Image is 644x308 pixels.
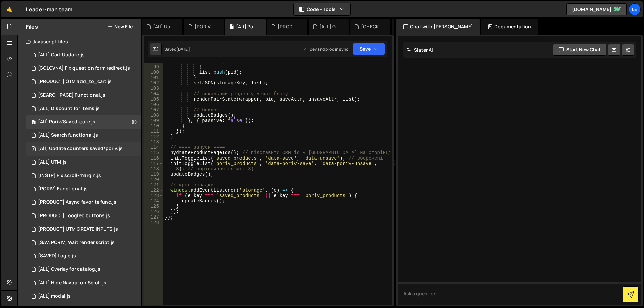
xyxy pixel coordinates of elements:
[153,23,174,30] div: [All] Update counters saved/poriv.js
[144,64,163,70] div: 99
[32,147,36,152] span: 1
[38,253,76,259] div: [SAVED] Logic.js
[26,290,141,303] div: 16298/44976.js
[144,172,163,177] div: 119
[407,47,433,53] h2: Slater AI
[1,1,18,17] a: 🤙
[278,23,299,30] div: [PRODUCT] GTM add_to_cart.js
[26,223,141,236] div: 16298/45326.js
[144,107,163,113] div: 107
[38,293,71,299] div: [ALL] modal.js
[26,169,141,182] div: 16298/46217.js
[38,92,105,98] div: [SEARCH PAGE] Functional.js
[144,193,163,198] div: 123
[144,123,163,129] div: 110
[195,23,216,30] div: [PORIV] Functional.js
[164,46,190,52] div: Saved
[144,118,163,123] div: 109
[38,106,100,112] div: [ALL] Discount for items.js
[144,139,163,145] div: 113
[26,5,72,13] div: Leader-mah team
[26,182,141,196] div: 16298/45506.js
[353,43,385,55] button: Save
[26,102,141,115] div: 16298/45418.js
[26,209,141,223] div: 16298/45504.js
[38,280,106,286] div: [ALL] Hide Navbar on Scroll.js
[144,113,163,118] div: 108
[294,3,350,15] button: Code + Tools
[566,3,627,15] a: [DOMAIN_NAME]
[396,19,480,35] div: Chat with [PERSON_NAME]
[26,249,141,263] div: 16298/45575.js
[38,173,101,179] div: [INSTR] Fix scroll-margin.js
[144,177,163,182] div: 120
[144,220,163,225] div: 128
[144,198,163,204] div: 124
[176,46,190,52] div: [DATE]
[32,120,36,125] span: 1
[144,75,163,80] div: 101
[144,129,163,134] div: 111
[38,119,95,125] div: [All] Poriv/Saved-core.js
[26,115,141,129] div: 16298/45501.js
[26,142,141,156] div: 16298/45502.js
[144,214,163,220] div: 127
[26,236,141,249] div: 16298/45691.js
[144,156,163,161] div: 116
[26,23,38,30] h2: Files
[38,266,100,272] div: [ALL] Overlay for catalog.js
[26,129,141,142] div: 16298/46290.js
[26,75,141,88] div: 16298/46885.js
[108,24,133,29] button: New File
[38,159,67,165] div: [ALL] UTM.js
[144,166,163,172] div: 118
[144,182,163,188] div: 121
[144,150,163,156] div: 115
[144,97,163,102] div: 105
[481,19,538,35] div: Documentation
[38,146,123,152] div: [All] Update counters saved/poriv.js
[38,226,118,232] div: [PRODUCT] UTM CREATE INPUTS.js
[38,240,115,246] div: [SAV, PORIV] Wait render script.js
[38,186,88,192] div: [PORIV] Functional.js
[361,23,382,30] div: [CHECKOUT] GTAG only for checkout.js
[236,23,258,30] div: [All] Poriv/Saved-core.js
[38,199,116,205] div: [PRODUCT] Async favorite func.js
[26,88,141,102] div: 16298/46356.js
[26,62,143,75] div: 16298/46371.js
[553,44,606,56] button: Start new chat
[26,276,141,290] div: 16298/44402.js
[26,48,141,62] div: 16298/44467.js
[144,204,163,209] div: 125
[303,46,348,52] div: Dev and prod in sync
[629,3,641,15] a: Le
[18,35,141,48] div: Javascript files
[144,188,163,193] div: 122
[38,52,85,58] div: [ALL] Cart Update.js
[144,134,163,139] div: 112
[144,91,163,97] div: 104
[38,79,112,85] div: [PRODUCT] GTM add_to_cart.js
[38,65,130,71] div: [GOLOVNA] Fix question form redirect.js
[144,70,163,75] div: 100
[144,209,163,214] div: 126
[38,132,98,138] div: [ALL] Search functional.js
[38,213,110,219] div: [PRODUCT] Toogled buttons.js
[26,196,141,209] div: 16298/45626.js
[26,156,141,169] div: 16298/45324.js
[144,102,163,107] div: 106
[144,80,163,86] div: 102
[144,86,163,91] div: 103
[144,161,163,166] div: 117
[144,145,163,150] div: 114
[319,23,341,30] div: [ALL] Google Tag Manager view_item.js
[26,263,141,276] div: 16298/45111.js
